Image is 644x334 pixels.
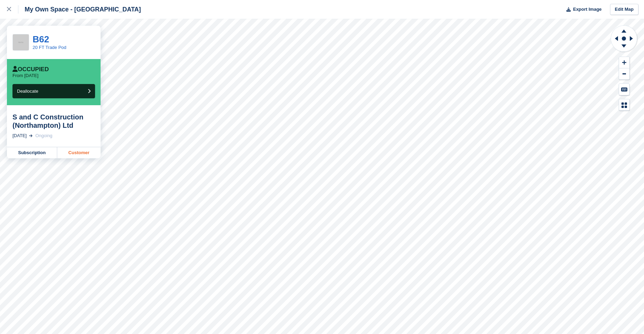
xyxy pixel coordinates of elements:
[57,147,101,158] a: Customer
[12,113,95,130] div: S and C Construction (Northampton) Ltd
[12,132,27,139] div: [DATE]
[12,73,38,78] p: From [DATE]
[12,66,49,73] div: Occupied
[610,4,638,15] a: Edit Map
[573,6,601,13] span: Export Image
[562,4,602,15] button: Export Image
[33,45,66,50] a: 20 FT Trade Pod
[619,57,629,68] button: Zoom In
[12,84,95,98] button: Deallocate
[619,84,629,95] button: Keyboard Shortcuts
[7,147,57,158] a: Subscription
[33,34,49,44] a: B62
[18,5,141,14] div: My Own Space - [GEOGRAPHIC_DATA]
[13,34,29,50] img: 256x256-placeholder-a091544baa16b46aadf0b611073c37e8ed6a367829ab441c3b0103e7cf8a5b1b.png
[29,134,33,137] img: arrow-right-light-icn-cde0832a797a2874e46488d9cf13f60e5c3a73dbe684e267c42b8395dfbc2abf.svg
[35,132,52,139] div: Ongoing
[17,89,38,94] span: Deallocate
[619,99,629,111] button: Map Legend
[619,68,629,80] button: Zoom Out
